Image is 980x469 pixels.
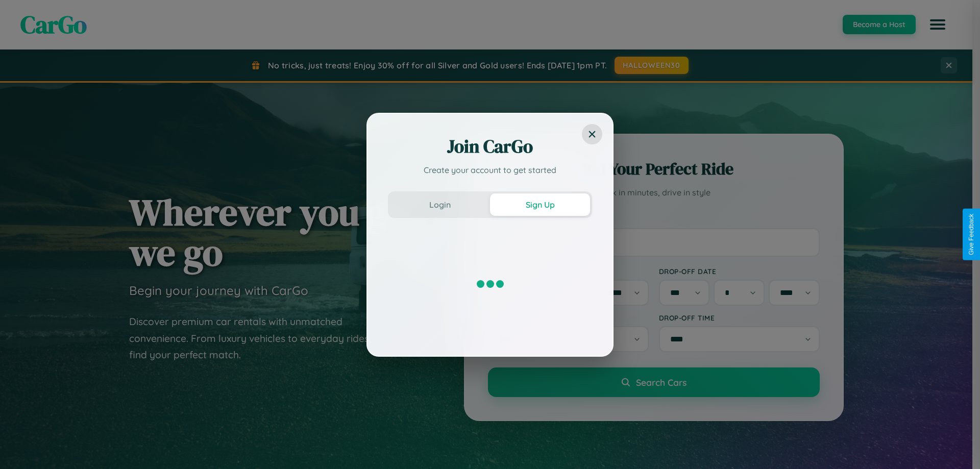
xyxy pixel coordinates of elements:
button: Sign Up [490,193,590,216]
p: Create your account to get started [388,164,592,176]
iframe: Intercom live chat [10,434,35,459]
button: Login [390,193,490,216]
h2: Join CarGo [388,134,592,159]
div: Give Feedback [968,214,975,255]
